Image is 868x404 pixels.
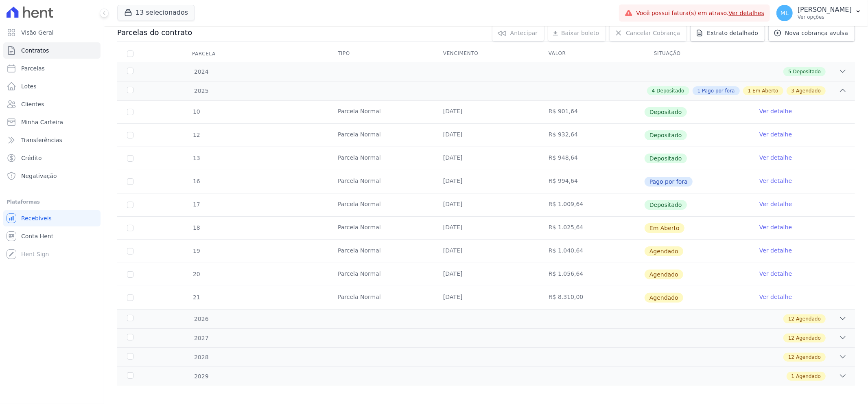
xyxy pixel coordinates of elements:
span: 2025 [194,87,209,95]
a: Ver detalhe [759,154,792,162]
span: 2029 [194,372,209,381]
span: Agendado [796,87,821,94]
span: Contratos [21,46,49,55]
td: Parcela Normal [328,240,433,263]
a: Recebíveis [3,210,101,226]
a: Parcelas [3,60,101,77]
span: 2026 [194,315,209,323]
span: Extrato detalhado [707,29,758,37]
input: default [127,294,133,301]
span: Pago por fora [645,177,693,187]
span: Conta Hent [21,232,53,240]
td: R$ 1.025,64 [539,217,644,239]
a: Minha Carteira [3,114,101,130]
a: Ver detalhe [759,223,792,231]
a: Extrato detalhado [690,24,765,42]
td: [DATE] [433,193,539,216]
td: [DATE] [433,217,539,239]
span: Nova cobrança avulsa [785,29,848,37]
td: [DATE] [433,170,539,193]
input: Só é possível selecionar pagamentos em aberto [127,132,133,138]
input: default [127,271,133,278]
a: Ver detalhe [759,270,792,278]
span: Depositado [645,200,687,210]
th: Valor [539,45,644,62]
span: Depositado [645,154,687,163]
span: 19 [192,248,200,254]
td: Parcela Normal [328,147,433,170]
td: R$ 901,64 [539,101,644,123]
span: 12 [788,353,794,361]
span: Agendado [796,353,821,361]
span: Depositado [645,130,687,140]
span: 16 [192,178,200,184]
th: Tipo [328,45,433,62]
th: Vencimento [433,45,539,62]
span: 13 [192,155,200,161]
a: Ver detalhe [759,177,792,185]
span: Depositado [645,107,687,117]
a: Conta Hent [3,228,101,244]
span: 21 [192,294,200,301]
td: Parcela Normal [328,101,433,123]
a: Contratos [3,42,101,59]
span: Em Aberto [752,87,778,94]
a: Ver detalhe [759,107,792,115]
a: Nova cobrança avulsa [768,24,855,42]
a: Lotes [3,78,101,94]
td: [DATE] [433,147,539,170]
a: Ver detalhe [759,293,792,301]
span: Minha Carteira [21,118,63,126]
td: R$ 8.310,00 [539,286,644,309]
span: 1 [697,87,701,94]
span: 17 [192,201,200,208]
td: Parcela Normal [328,170,433,193]
span: Você possui fatura(s) em atraso. [636,9,764,18]
a: Visão Geral [3,24,101,41]
button: ML [PERSON_NAME] Ver opções [770,2,868,24]
td: Parcela Normal [328,286,433,309]
td: R$ 994,64 [539,170,644,193]
a: Negativação [3,168,101,184]
span: Crédito [21,154,42,162]
td: [DATE] [433,263,539,286]
a: Ver detalhe [759,200,792,208]
span: ML [781,10,789,16]
span: 2024 [194,68,209,76]
td: R$ 1.009,64 [539,193,644,216]
a: Ver detalhe [759,246,792,255]
a: Ver detalhe [759,130,792,138]
p: Ver opções [798,14,852,20]
td: Parcela Normal [328,124,433,147]
div: Parcela [182,46,225,62]
input: default [127,225,133,231]
input: Só é possível selecionar pagamentos em aberto [127,178,133,185]
td: Parcela Normal [328,193,433,216]
span: Depositado [656,87,684,94]
div: Plataformas [7,197,97,207]
span: 1 [748,87,751,94]
span: Agendado [796,315,821,323]
a: Crédito [3,150,101,166]
span: 20 [192,271,200,277]
span: Depositado [793,68,821,75]
td: [DATE] [433,124,539,147]
span: Clientes [21,100,44,108]
input: Só é possível selecionar pagamentos em aberto [127,155,133,162]
span: Parcelas [21,64,45,72]
input: default [127,248,133,255]
input: Só é possível selecionar pagamentos em aberto [127,109,133,115]
td: Parcela Normal [328,263,433,286]
span: 2028 [194,353,209,362]
span: Recebíveis [21,214,52,222]
td: R$ 1.040,64 [539,240,644,263]
th: Situação [644,45,750,62]
span: 12 [192,132,200,138]
span: Agendado [645,270,683,279]
button: 13 selecionados [117,5,195,20]
td: R$ 1.056,64 [539,263,644,286]
p: [PERSON_NAME] [798,6,852,14]
a: Ver detalhes [729,10,765,16]
span: 10 [192,108,200,115]
span: 3 [791,87,795,94]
